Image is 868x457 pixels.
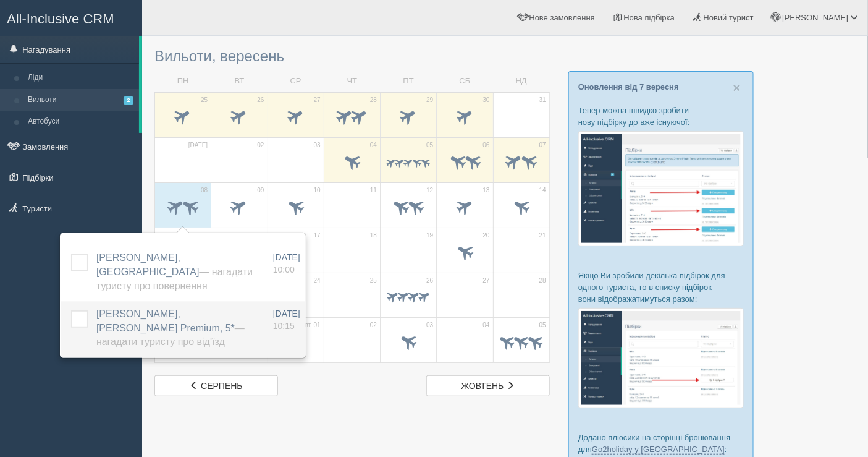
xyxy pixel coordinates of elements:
[188,141,208,150] span: [DATE]
[7,11,114,27] span: All-Inclusive CRM
[483,96,490,105] span: 30
[273,251,300,276] a: [DATE] 10:00
[273,252,300,262] span: [DATE]
[211,70,268,92] td: ВТ
[578,308,744,408] img: %D0%BF%D1%96%D0%B4%D0%B1%D1%96%D1%80%D0%BA%D0%B8-%D0%B3%D1%80%D1%83%D0%BF%D0%B0-%D1%81%D1%80%D0%B...
[483,231,490,240] span: 20
[493,70,549,92] td: НД
[96,252,253,291] span: [PERSON_NAME], [GEOGRAPHIC_DATA]
[539,321,546,330] span: 05
[461,381,504,391] span: жовтень
[370,141,377,150] span: 04
[96,267,253,291] span: — Нагадати туристу про повернення
[96,309,245,348] a: [PERSON_NAME], [PERSON_NAME] Premium, 5*— Нагадати туристу про від'їзд
[483,141,490,150] span: 06
[782,13,848,22] span: [PERSON_NAME]
[370,231,377,240] span: 18
[314,186,321,195] span: 10
[529,13,595,22] span: Нове замовлення
[22,89,139,111] a: Вильоти2
[273,307,300,332] a: [DATE] 10:15
[268,70,324,92] td: СР
[201,231,208,240] span: 15
[483,276,490,285] span: 27
[733,80,741,95] span: ×
[257,231,264,240] span: 16
[426,141,433,150] span: 05
[426,276,433,285] span: 26
[733,81,741,94] button: Close
[483,186,490,195] span: 13
[426,231,433,240] span: 19
[381,70,437,92] td: ПТ
[297,321,321,330] span: жовт. 01
[539,141,546,150] span: 07
[201,96,208,105] span: 25
[154,48,550,64] h3: Вильоти, вересень
[426,186,433,195] span: 12
[124,96,133,105] span: 2
[539,276,546,285] span: 28
[96,309,245,348] span: [PERSON_NAME], [PERSON_NAME] Premium, 5*
[539,231,546,240] span: 21
[273,321,295,331] span: 10:15
[155,70,211,92] td: ПН
[539,186,546,195] span: 14
[257,96,264,105] span: 26
[426,375,550,396] a: жовтень
[426,321,433,330] span: 03
[437,70,493,92] td: СБ
[257,141,264,150] span: 02
[483,321,490,330] span: 04
[578,105,744,128] p: Тепер можна швидко зробити нову підбірку до вже існуючої:
[592,445,725,455] a: Go2holiday у [GEOGRAPHIC_DATA]
[273,309,300,318] span: [DATE]
[624,13,675,22] span: Нова підбірка
[257,186,264,195] span: 09
[1,1,141,35] a: All-Inclusive CRM
[314,276,321,285] span: 24
[324,70,380,92] td: ЧТ
[314,141,321,150] span: 03
[370,321,377,330] span: 02
[314,231,321,240] span: 17
[578,82,679,92] a: Оновлення від 7 вересня
[314,96,321,105] span: 27
[154,375,278,396] a: серпень
[273,265,295,275] span: 10:00
[704,13,754,22] span: Новий турист
[201,186,208,195] span: 08
[578,432,744,455] p: Додано плюсики на сторінці бронювання для :
[370,186,377,195] span: 11
[201,381,242,391] span: серпень
[370,96,377,105] span: 28
[426,96,433,105] span: 29
[539,96,546,105] span: 31
[578,131,744,246] img: %D0%BF%D1%96%D0%B4%D0%B1%D1%96%D1%80%D0%BA%D0%B0-%D1%82%D1%83%D1%80%D0%B8%D1%81%D1%82%D1%83-%D1%8...
[96,252,253,291] a: [PERSON_NAME], [GEOGRAPHIC_DATA]— Нагадати туристу про повернення
[370,276,377,285] span: 25
[22,111,139,133] a: Автобуси
[22,67,139,89] a: Ліди
[578,270,744,305] p: Якщо Ви зробили декілька підбірок для одного туриста, то в списку підбірок вони відображатимуться...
